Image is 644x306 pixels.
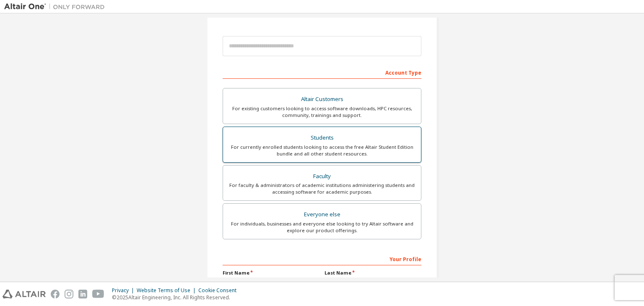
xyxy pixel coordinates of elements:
img: linkedin.svg [78,290,87,298]
div: Cookie Consent [198,287,241,294]
div: Faculty [228,171,416,182]
div: For faculty & administrators of academic institutions administering students and accessing softwa... [228,182,416,195]
div: For existing customers looking to access software downloads, HPC resources, community, trainings ... [228,105,416,119]
label: Last Name [325,270,421,276]
div: Privacy [112,287,137,294]
div: For individuals, businesses and everyone else looking to try Altair software and explore our prod... [228,220,416,234]
div: Altair Customers [228,93,416,105]
label: First Name [223,270,319,276]
div: For currently enrolled students looking to access the free Altair Student Edition bundle and all ... [228,144,416,157]
div: Your Profile [223,252,421,265]
div: Account Type [223,65,421,79]
img: altair_logo.svg [3,290,46,298]
img: instagram.svg [65,290,73,298]
div: Website Terms of Use [137,287,198,294]
img: Altair One [4,3,109,11]
img: youtube.svg [92,290,104,298]
div: Everyone else [228,209,416,220]
div: Students [228,132,416,144]
img: facebook.svg [51,290,60,298]
p: © 2025 Altair Engineering, Inc. All Rights Reserved. [112,294,241,301]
